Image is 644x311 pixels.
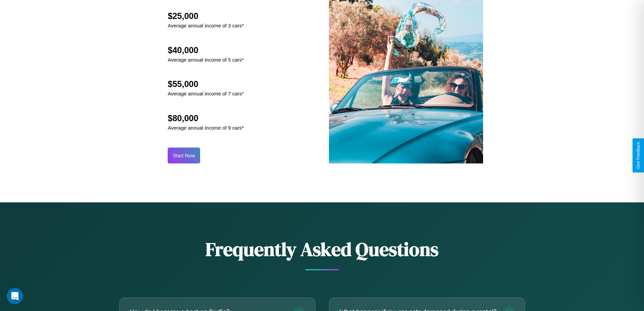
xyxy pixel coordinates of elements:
[7,288,23,304] div: Open Intercom Messenger
[168,45,244,55] h2: $40,000
[168,21,244,30] p: Average annual income of 3 cars*
[168,113,244,123] h2: $80,000
[636,142,641,169] div: Give Feedback
[168,148,200,163] button: Start Now
[168,79,244,89] h2: $55,000
[168,89,244,98] p: Average annual income of 7 cars*
[119,236,525,262] h2: Frequently Asked Questions
[168,11,244,21] h2: $25,000
[168,123,244,132] p: Average annual income of 9 cars*
[168,55,244,64] p: Average annual income of 5 cars*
